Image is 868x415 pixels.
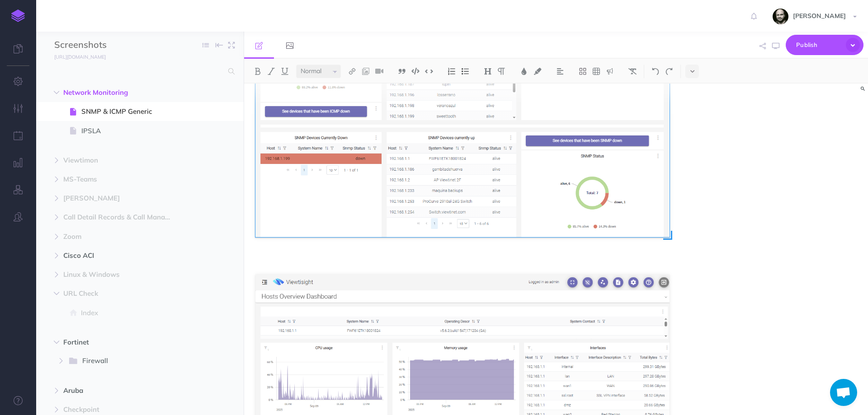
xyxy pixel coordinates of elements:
img: Text background color button [533,68,542,75]
span: Index [81,308,189,318]
img: Undo [651,68,660,75]
img: Inline code button [425,68,433,75]
a: [URL][DOMAIN_NAME] [36,52,115,61]
img: Link button [348,68,356,75]
span: Network Monitoring [63,87,178,98]
span: [PERSON_NAME] [788,12,850,20]
img: Clear styles button [628,68,637,75]
img: fYsxTL7xyiRwVNfLOwtv2ERfMyxBnxhkboQPdXU4.jpeg [773,9,788,24]
img: Bold button [254,68,262,75]
button: Publish [786,35,863,55]
span: Cisco ACI [63,250,178,261]
span: Checkpoint [63,404,178,415]
img: logo-mark.svg [11,9,25,22]
span: Call Detail Records & Call Management Records [63,212,178,223]
img: Headings dropdown button [484,68,492,75]
img: Paragraph button [497,68,505,75]
input: Search [54,63,223,79]
img: Create table button [592,68,600,75]
span: SNMP & ICMP Generic [81,106,189,117]
input: Documentation Name [54,38,160,52]
span: MS-Teams [63,174,178,185]
span: Firewall [82,355,176,367]
span: Publish [796,38,841,52]
img: Ordered list button [448,68,456,75]
div: Chat abierto [830,379,857,406]
span: Zoom [63,231,178,242]
small: [URL][DOMAIN_NAME] [54,54,106,60]
img: Text color button [520,68,528,75]
img: Add video button [375,68,383,75]
img: Code block button [411,68,420,75]
span: Aruba [63,385,178,396]
img: Unordered list button [461,68,469,75]
span: Viewtimon [63,155,178,166]
img: Add image button [362,68,370,75]
span: [PERSON_NAME] [63,193,178,204]
span: URL Check [63,288,178,299]
img: Blockquote button [398,68,406,75]
img: Redo [665,68,673,75]
span: Linux & Windows [63,269,178,280]
span: IPSLA [81,126,189,136]
span: Fortinet [63,337,178,348]
img: Underline button [281,68,289,75]
img: Italic button [267,68,275,75]
img: Callout dropdown menu button [606,68,614,75]
img: Alignment dropdown menu button [556,68,564,75]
